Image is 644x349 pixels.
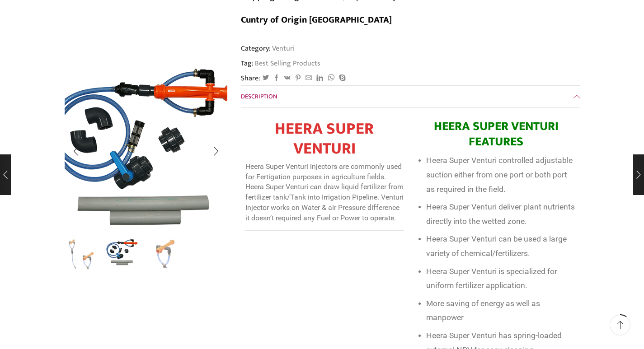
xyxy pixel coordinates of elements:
span: Heera Super Venturi deliver plant nutrients directly into the wetted zone. [426,202,575,226]
li: 1 / 3 [62,235,100,271]
span: Share: [241,73,260,84]
a: Best Selling Products [254,58,320,69]
span: Heera Super Venturi controlled adjustable suction either from one port or both port as required i... [426,156,573,193]
a: Venturi [271,42,295,54]
p: Heera Super Venturi injectors are commonly used for Fertigation purposes in agriculture fields. H... [245,162,404,223]
b: Cuntry of Origin [GEOGRAPHIC_DATA] [241,12,392,28]
div: Previous slide [65,140,87,163]
span: Heera Super Venturi is specialized for uniform fertilizer application. [426,267,557,290]
strong: HEERA SUPER VENTURI [275,115,374,162]
a: Description [241,86,580,107]
li: 3 / 3 [146,235,183,271]
a: all [104,233,141,271]
span: HEERA SUPER VENTURI FEATURES [434,116,559,152]
div: Next slide [205,140,227,163]
span: Category: [241,43,295,54]
div: 2 / 3 [65,68,227,230]
li: 2 / 3 [104,235,141,271]
a: 3 [146,235,183,272]
img: Heera Super Venturi [62,235,100,272]
span: Heera Super Venturi can be used a large variety of chemical/fertilizers. [426,234,567,258]
span: More saving of energy as well as manpower [426,299,540,322]
span: Description [241,91,277,102]
span: Tag: [241,58,580,69]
